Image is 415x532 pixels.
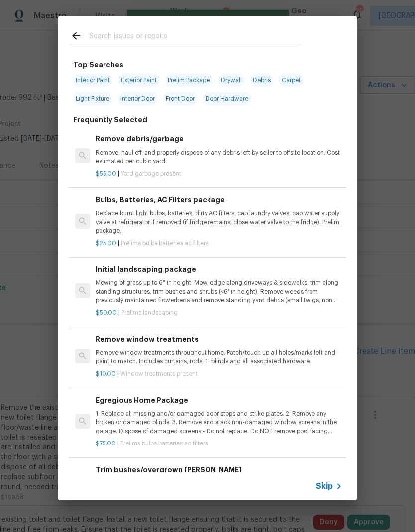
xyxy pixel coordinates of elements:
[96,310,117,316] span: $50.00
[96,209,342,235] p: Replace burnt light bulbs, batteries, dirty AC filters, cap laundry valves, cap water supply valv...
[203,92,251,106] span: Door Hardware
[73,114,147,125] h6: Frequently Selected
[117,92,158,106] span: Interior Door
[96,170,342,178] p: |
[96,239,342,248] p: |
[121,240,208,246] span: Prelims bulbs batteries ac filters
[96,440,342,448] p: |
[96,410,342,435] p: 1. Replace all missing and/or damaged door stops and strike plates. 2. Remove any broken or damag...
[96,370,342,378] p: |
[316,481,333,491] span: Skip
[250,73,274,87] span: Debris
[96,264,342,275] h6: Initial landscaping package
[96,194,342,205] h6: Bulbs, Batteries, AC Filters package
[96,371,116,377] span: $10.00
[96,349,342,365] p: Remove window treatments throughout home. Patch/touch up all holes/marks left and paint to match....
[96,133,342,144] h6: Remove debris/garbage
[89,30,300,45] input: Search issues or repairs
[120,371,198,377] span: Window treatments present
[165,73,213,87] span: Prelim Package
[96,240,116,246] span: $25.00
[118,73,160,87] span: Exterior Paint
[73,73,113,87] span: Interior Paint
[96,464,342,475] h6: Trim bushes/overgrown [PERSON_NAME]
[73,59,123,70] h6: Top Searches
[96,171,116,177] span: $55.00
[121,310,178,316] span: Prelims landscaping
[96,309,342,317] p: |
[96,149,342,166] p: Remove, haul off, and properly dispose of any debris left by seller to offsite location. Cost est...
[96,441,116,446] span: $75.00
[96,279,342,304] p: Mowing of grass up to 6" in height. Mow, edge along driveways & sidewalks, trim along standing st...
[163,92,198,106] span: Front Door
[96,334,342,345] h6: Remove window treatments
[218,73,245,87] span: Drywall
[121,171,181,177] span: Yard garbage present
[96,395,342,406] h6: Egregious Home Package
[120,441,208,446] span: Prelims bulbs batteries ac filters
[73,92,112,106] span: Light Fixture
[279,73,304,87] span: Carpet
